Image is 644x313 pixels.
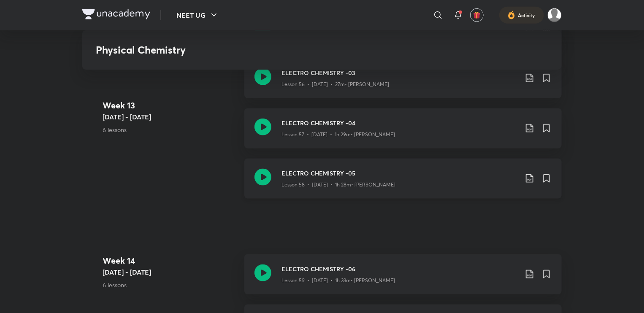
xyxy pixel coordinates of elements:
[103,267,238,277] h5: [DATE] - [DATE]
[103,112,238,122] h5: [DATE] - [DATE]
[281,264,518,273] h3: ELECTRO CHEMISTRY -06
[103,254,238,267] h4: Week 14
[244,58,562,108] a: ELECTRO CHEMISTRY -03Lesson 56 • [DATE] • 27m• [PERSON_NAME]
[96,44,426,56] h3: Physical Chemistry
[281,169,518,178] h3: ELECTRO CHEMISTRY -05
[171,7,224,24] button: NEET UG
[508,10,515,20] img: activity
[244,254,562,305] a: ELECTRO CHEMISTRY -06Lesson 59 • [DATE] • 1h 33m• [PERSON_NAME]
[281,119,518,127] h3: ELECTRO CHEMISTRY -04
[103,281,238,289] p: 6 lessons
[547,8,562,22] img: Aman raj
[470,8,484,22] button: avatar
[281,81,389,88] p: Lesson 56 • [DATE] • 27m • [PERSON_NAME]
[103,99,238,112] h4: Week 13
[244,108,562,159] a: ELECTRO CHEMISTRY -04Lesson 57 • [DATE] • 1h 29m• [PERSON_NAME]
[82,9,150,22] a: Company Logo
[281,131,395,138] p: Lesson 57 • [DATE] • 1h 29m • [PERSON_NAME]
[473,11,481,19] img: avatar
[244,159,562,209] a: ELECTRO CHEMISTRY -05Lesson 58 • [DATE] • 1h 28m• [PERSON_NAME]
[281,181,395,189] p: Lesson 58 • [DATE] • 1h 28m • [PERSON_NAME]
[103,125,238,134] p: 6 lessons
[281,68,518,77] h3: ELECTRO CHEMISTRY -03
[281,277,395,284] p: Lesson 59 • [DATE] • 1h 33m • [PERSON_NAME]
[82,9,150,19] img: Company Logo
